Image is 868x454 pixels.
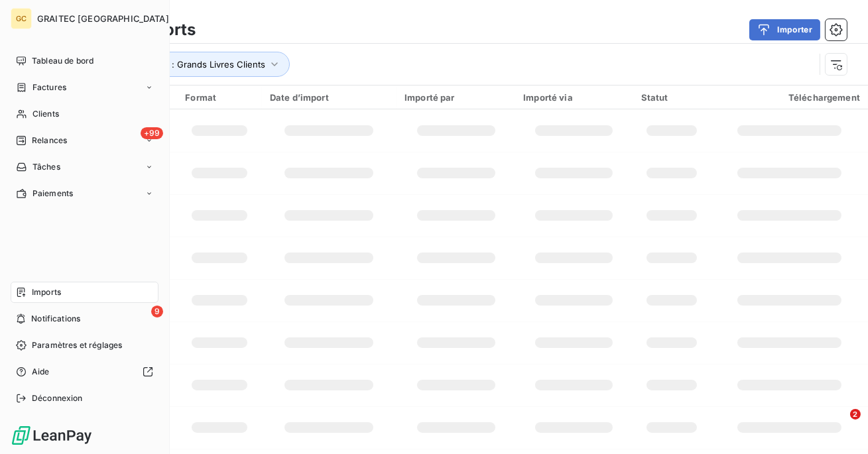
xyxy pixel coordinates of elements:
span: Clients [32,108,59,120]
span: Déconnexion [32,392,83,404]
span: 2 [850,409,861,420]
span: Relances [32,135,67,146]
span: Imports [32,286,61,298]
div: Statut [641,92,703,103]
div: Importé via [523,92,625,103]
div: Format [185,92,254,103]
div: GC [11,8,32,29]
span: 9 [151,306,163,317]
div: Importé par [404,92,507,103]
a: Aide [11,361,158,382]
span: Paramètres et réglages [32,339,122,351]
span: Factures [32,82,66,93]
iframe: Intercom live chat [823,409,855,441]
span: Aide [32,366,50,378]
span: Paiements [32,188,73,199]
span: Notifications [31,313,80,325]
span: Tâches [32,161,60,173]
div: Date d’import [270,92,389,103]
span: Type d’import : Grands Livres Clients [113,59,265,70]
img: Logo LeanPay [11,425,93,446]
span: GRAITEC [GEOGRAPHIC_DATA] [37,13,169,24]
button: Type d’import : Grands Livres Clients [94,52,290,77]
div: Téléchargement [718,92,860,103]
button: Importer [749,19,820,40]
span: Tableau de bord [32,55,93,67]
span: +99 [141,127,163,139]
